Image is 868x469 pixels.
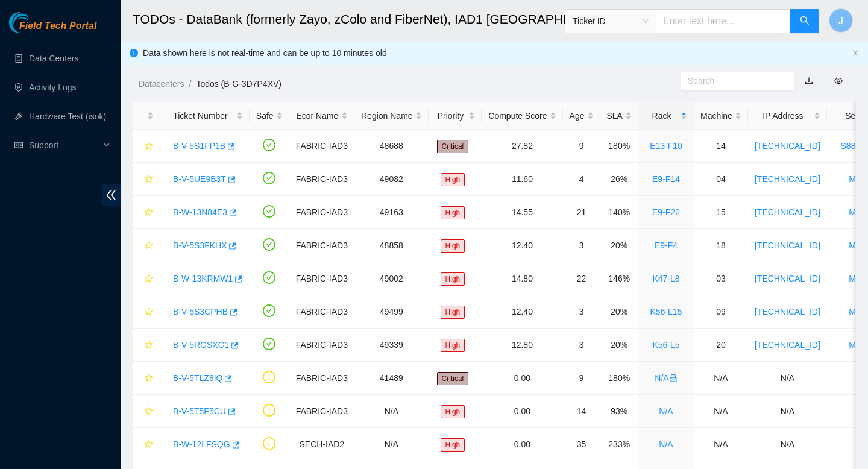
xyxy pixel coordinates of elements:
a: [TECHNICAL_ID] [755,307,820,316]
a: [TECHNICAL_ID] [755,241,820,250]
a: Hardware Test (isok) [29,112,106,121]
td: FABRIC-IAD3 [289,229,354,262]
td: N/A [694,362,748,395]
span: double-left [102,184,121,206]
td: 20% [600,229,638,262]
span: star [145,175,153,184]
a: B-V-5S3FKHX [173,241,227,250]
span: check-circle [263,238,275,251]
td: 49002 [354,262,429,295]
a: B-W-12LFSQG [173,439,230,449]
td: FABRIC-IAD3 [289,262,354,295]
span: search [800,16,810,27]
td: 4 [563,163,600,196]
td: 15 [694,196,748,229]
span: High [441,206,465,219]
td: 14 [563,395,600,428]
span: check-circle [263,338,275,350]
td: FABRIC-IAD3 [289,130,354,163]
td: 49082 [354,163,429,196]
td: 12.40 [482,229,562,262]
a: download [805,76,813,86]
button: J [829,8,853,33]
td: N/A [748,428,827,461]
td: 49499 [354,295,429,329]
button: star [139,302,154,321]
span: star [145,407,153,417]
span: High [441,339,465,352]
a: [TECHNICAL_ID] [755,174,820,184]
a: Activity Logs [29,83,77,92]
button: star [139,368,154,388]
a: N/Alock [655,373,677,383]
button: star [139,169,154,189]
td: N/A [748,362,827,395]
td: 41489 [354,362,429,395]
a: K56-L15 [650,307,682,316]
a: B-W-13N84E3 [173,207,227,217]
a: E9-F22 [652,207,680,217]
a: B-V-5TLZ8IQ [173,373,222,383]
td: 27.82 [482,130,562,163]
td: FABRIC-IAD3 [289,163,354,196]
button: star [139,269,154,288]
td: 26% [600,163,638,196]
td: 233% [600,428,638,461]
button: search [790,9,819,33]
td: 21 [563,196,600,229]
span: close [852,49,859,57]
span: check-circle [263,271,275,284]
span: check-circle [263,304,275,317]
a: B-V-5S1FP1B [173,141,225,151]
span: Field Tech Portal [19,20,96,32]
button: star [139,203,154,222]
a: N/A [659,439,673,449]
td: 48858 [354,229,429,262]
td: 0.00 [482,362,562,395]
span: Support [29,133,100,157]
td: N/A [354,428,429,461]
td: 20% [600,329,638,362]
td: FABRIC-IAD3 [289,395,354,428]
span: star [145,374,153,383]
td: 11.60 [482,163,562,196]
td: 20% [600,295,638,329]
span: check-circle [263,172,275,184]
span: J [838,13,843,28]
a: [TECHNICAL_ID] [755,141,820,151]
span: eye [834,77,843,85]
td: 146% [600,262,638,295]
span: / [189,79,191,89]
td: 04 [694,163,748,196]
td: N/A [694,428,748,461]
input: Search [688,74,778,87]
span: High [441,405,465,418]
td: N/A [694,395,748,428]
span: lock [669,374,678,382]
a: B-W-13KRMW1 [173,274,233,283]
a: [TECHNICAL_ID] [755,340,820,350]
td: 09 [694,295,748,329]
button: star [139,236,154,255]
a: E9-F14 [652,174,680,184]
td: 3 [563,295,600,329]
button: star [139,435,154,454]
td: 12.40 [482,295,562,329]
td: 93% [600,395,638,428]
td: 14.80 [482,262,562,295]
span: star [145,341,153,350]
td: 49339 [354,329,429,362]
span: High [441,272,465,286]
td: 22 [563,262,600,295]
span: check-circle [263,139,275,151]
a: K47-L8 [652,274,679,283]
td: FABRIC-IAD3 [289,362,354,395]
a: B-V-5T5F5CU [173,406,226,416]
td: 3 [563,229,600,262]
button: star [139,335,154,354]
td: 12.80 [482,329,562,362]
td: 3 [563,329,600,362]
span: star [145,241,153,251]
button: download [796,71,822,90]
span: exclamation-circle [263,371,275,383]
